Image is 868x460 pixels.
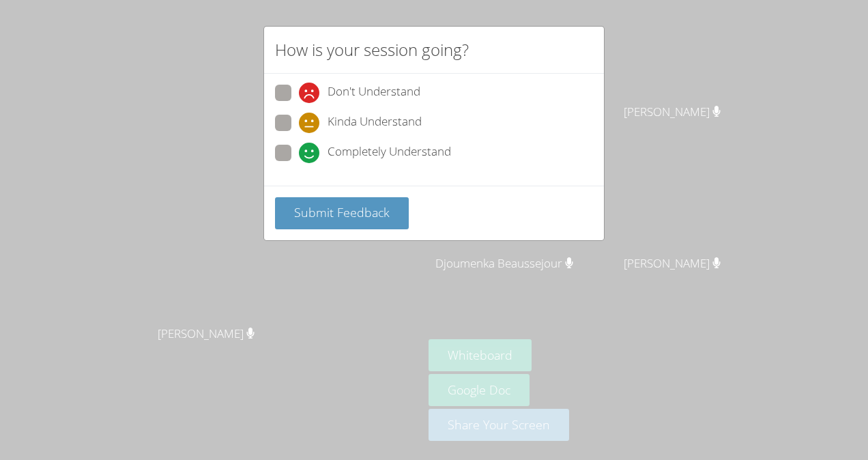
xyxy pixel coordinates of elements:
[294,204,390,220] span: Submit Feedback
[328,143,451,163] span: Completely Understand
[275,38,469,62] h2: How is your session going?
[275,197,409,229] button: Submit Feedback
[328,113,422,133] span: Kinda Understand
[328,83,420,103] span: Don't Understand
